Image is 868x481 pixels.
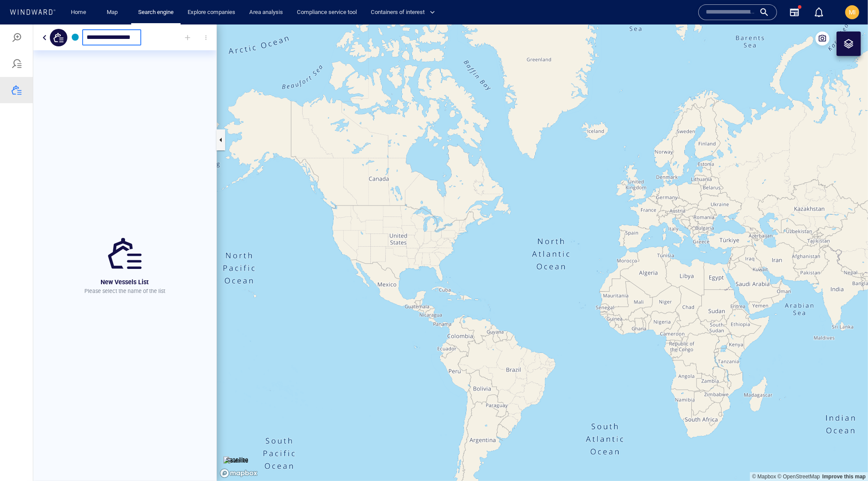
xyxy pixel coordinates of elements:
[293,5,360,20] a: Compliance service tool
[752,449,776,455] a: Mapbox
[246,5,286,20] a: Area analysis
[100,5,128,20] button: Map
[84,263,165,271] p: Please select the name of the list
[844,3,861,21] button: MI
[103,5,124,20] a: Map
[65,5,93,20] button: Home
[831,442,861,474] iframe: Chat
[223,432,248,441] img: satellite
[226,430,248,441] p: Satellite
[777,449,820,455] a: OpenStreetMap
[849,9,856,16] span: MI
[184,5,239,20] a: Explore companies
[371,7,435,17] span: Containers of interest
[220,444,258,454] a: Mapbox logo
[135,5,177,20] a: Search engine
[823,449,866,455] a: Map feedback
[367,5,443,20] button: Containers of interest
[84,252,165,263] p: New Vessels List
[814,7,824,17] div: Notification center
[68,5,90,20] a: Home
